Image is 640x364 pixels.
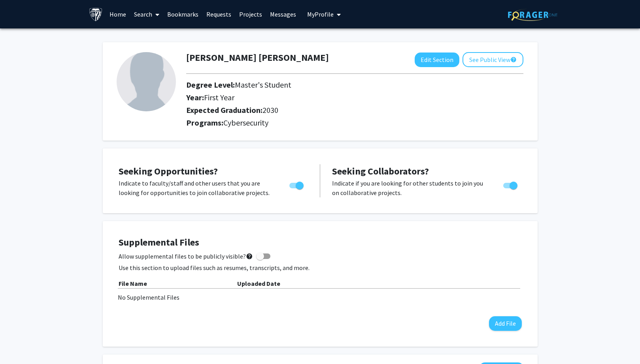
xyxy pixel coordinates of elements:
span: Allow supplemental files to be publicly visible? [119,251,253,261]
h2: Degree Level: [186,80,455,90]
div: Toggle [286,178,308,190]
h1: [PERSON_NAME] [PERSON_NAME] [186,52,329,64]
button: Edit Section [415,53,459,67]
span: 2030 [262,105,278,115]
mat-icon: help [510,55,517,64]
img: Johns Hopkins University Logo [89,8,103,21]
span: First Year [204,92,234,102]
p: Indicate if you are looking for other students to join you on collaborative projects. [332,178,488,197]
div: Toggle [500,178,522,190]
mat-icon: help [246,251,253,261]
button: Add File [489,316,522,331]
button: See Public View [463,52,523,67]
a: Messages [266,0,300,28]
a: Search [130,0,163,28]
b: File Name [119,280,147,287]
img: ForagerOne Logo [508,9,557,21]
a: Projects [235,0,266,28]
p: Indicate to faculty/staff and other users that you are looking for opportunities to join collabor... [119,178,274,197]
h2: Expected Graduation: [186,105,455,115]
span: Seeking Opportunities? [119,165,218,177]
a: Bookmarks [163,0,202,28]
h2: Programs: [186,118,523,128]
h2: Year: [186,93,455,102]
span: My Profile [307,10,334,18]
span: Cybersecurity [223,118,268,128]
span: Master's Student [235,80,291,90]
p: Use this section to upload files such as resumes, transcripts, and more. [119,263,522,272]
span: Seeking Collaborators? [332,165,429,177]
img: Profile Picture [117,52,176,111]
a: Requests [202,0,235,28]
b: Uploaded Date [237,280,280,287]
iframe: Chat [6,328,34,358]
a: Home [106,0,130,28]
h4: Supplemental Files [119,237,522,248]
div: No Supplemental Files [118,293,523,302]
